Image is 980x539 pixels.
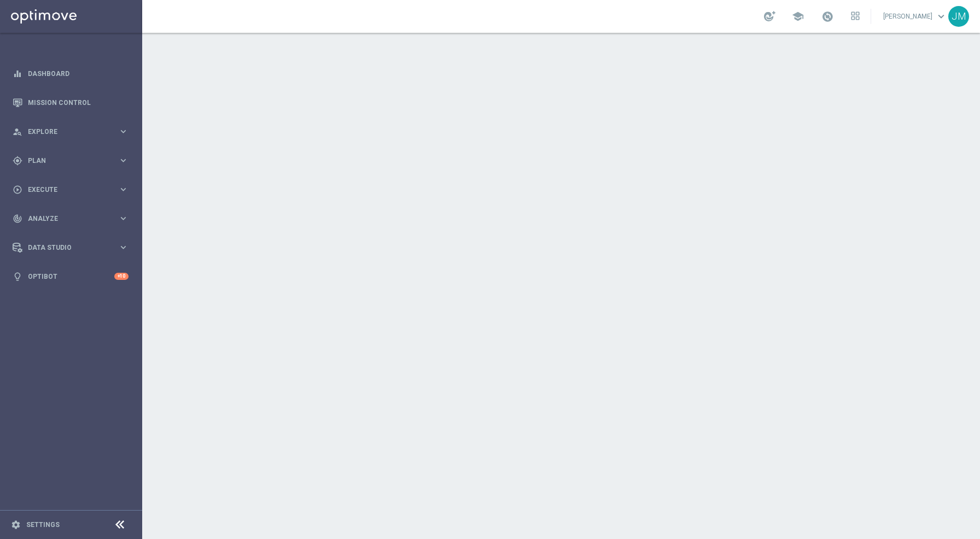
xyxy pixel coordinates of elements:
[12,69,129,78] button: equalizer Dashboard
[12,185,129,194] button: play_circle_outline Execute keyboard_arrow_right
[118,155,129,166] i: keyboard_arrow_right
[28,244,118,251] span: Data Studio
[13,127,118,137] div: Explore
[118,184,129,195] i: keyboard_arrow_right
[12,156,129,165] button: gps_fixed Plan keyboard_arrow_right
[882,8,948,25] a: [PERSON_NAME]keyboard_arrow_down
[13,214,22,224] i: track_changes
[12,243,129,252] button: Data Studio keyboard_arrow_right
[28,215,118,222] span: Analyze
[28,186,118,193] span: Execute
[26,522,60,528] a: Settings
[114,273,129,280] div: +10
[118,126,129,137] i: keyboard_arrow_right
[13,69,22,79] i: equalizer
[12,127,129,136] button: person_search Explore keyboard_arrow_right
[28,128,118,135] span: Explore
[13,243,118,253] div: Data Studio
[935,10,947,22] span: keyboard_arrow_down
[13,272,22,282] i: lightbulb
[28,88,129,117] a: Mission Control
[13,88,129,117] div: Mission Control
[12,98,129,107] button: Mission Control
[13,185,22,195] i: play_circle_outline
[948,6,969,27] div: JM
[12,272,129,281] button: lightbulb Optibot +10
[118,213,129,224] i: keyboard_arrow_right
[13,59,129,88] div: Dashboard
[13,185,118,195] div: Execute
[28,157,118,164] span: Plan
[13,156,22,166] i: gps_fixed
[13,262,129,291] div: Optibot
[792,10,804,22] span: school
[13,127,22,137] i: person_search
[28,262,114,291] a: Optibot
[13,214,118,224] div: Analyze
[11,520,21,530] i: settings
[118,242,129,253] i: keyboard_arrow_right
[28,59,129,88] a: Dashboard
[12,214,129,223] button: track_changes Analyze keyboard_arrow_right
[13,156,118,166] div: Plan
